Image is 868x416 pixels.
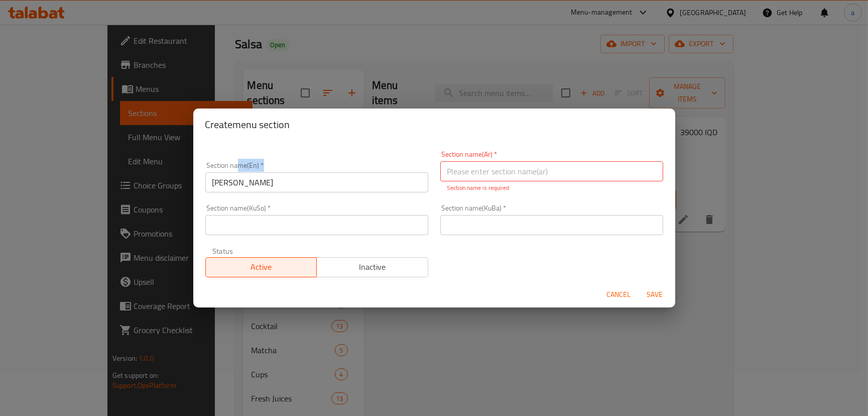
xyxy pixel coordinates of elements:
[447,183,656,192] p: Section name is required
[205,172,428,192] input: Please enter section name(en)
[440,161,663,181] input: Please enter section name(ar)
[205,215,428,235] input: Please enter section name(KuSo)
[321,260,424,274] span: Inactive
[205,257,317,277] button: Active
[316,257,428,277] button: Inactive
[639,285,671,304] button: Save
[205,117,663,133] h2: Create menu section
[210,260,313,274] span: Active
[603,285,635,304] button: Cancel
[643,288,667,301] span: Save
[440,215,663,235] input: Please enter section name(KuBa)
[607,288,631,301] span: Cancel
